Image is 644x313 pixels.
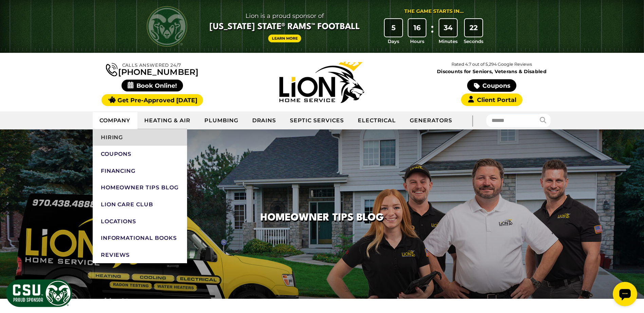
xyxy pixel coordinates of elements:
[209,21,360,33] span: [US_STATE] State® Rams™ Football
[439,19,457,37] div: 34
[404,8,464,15] div: The Game Starts in...
[198,112,245,129] a: Plumbing
[93,213,187,230] a: Locations
[408,69,575,74] span: Discounts for Seniors, Veterans & Disabled
[459,111,486,129] div: |
[385,19,402,37] div: 5
[93,146,187,163] a: Coupons
[279,62,364,103] img: Lion Home Service
[439,38,458,45] span: Minutes
[93,129,187,146] a: Hiring
[102,94,203,106] a: Get Pre-Approved [DATE]
[407,61,576,68] p: Rated 4.7 out of 5,294 Google Reviews
[93,230,187,247] a: Informational Books
[351,112,403,129] a: Electrical
[461,93,522,106] a: Client Portal
[93,247,187,264] a: Reviews
[209,11,360,21] span: Lion is a proud sponsor of
[106,62,198,76] a: [PHONE_NUMBER]
[147,6,187,47] img: CSU Rams logo
[122,80,183,91] span: Book Online!
[93,179,187,196] a: Homeowner Tips Blog
[283,112,351,129] a: Septic Services
[403,112,459,129] a: Generators
[388,38,399,45] span: Days
[137,112,197,129] a: Heating & Air
[93,112,138,129] a: Company
[408,19,426,37] div: 16
[5,278,73,308] img: CSU Sponsor Badge
[3,3,27,27] div: Open chat widget
[410,38,424,45] span: Hours
[467,79,516,92] a: Coupons
[93,163,187,180] a: Financing
[465,19,482,37] div: 22
[464,38,483,45] span: Seconds
[93,196,187,213] a: Lion Care Club
[429,19,436,45] div: :
[245,112,283,129] a: Drains
[268,35,301,42] a: Learn More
